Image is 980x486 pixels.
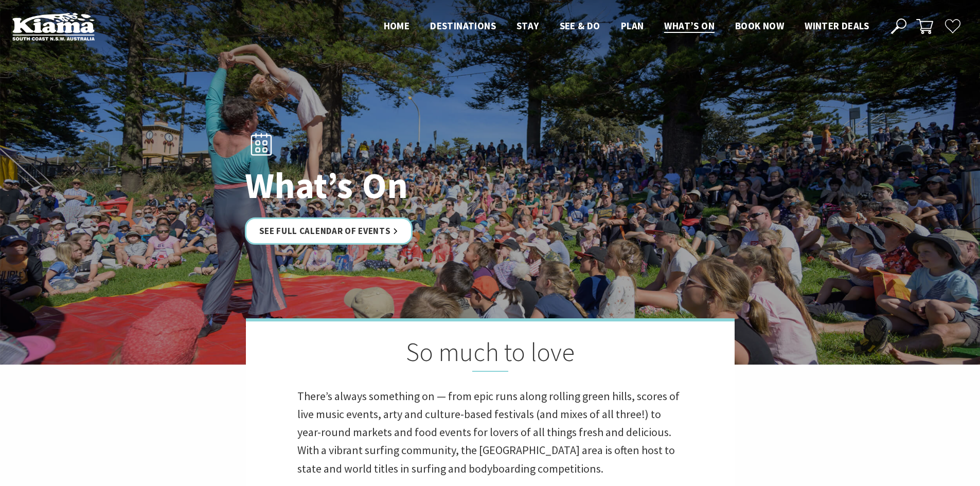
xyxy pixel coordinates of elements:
span: Book now [735,20,784,32]
a: See Full Calendar of Events [245,217,413,244]
span: Home [384,20,410,32]
span: What’s On [664,20,715,32]
span: Destinations [430,20,496,32]
nav: Main Menu [373,18,879,35]
h1: What’s On [245,165,536,205]
span: Winter Deals [805,20,869,32]
span: Stay [516,20,539,32]
p: There’s always something on — from epic runs along rolling green hills, scores of live music even... [297,387,683,478]
span: See & Do [560,20,600,32]
img: Kiama Logo [12,12,95,41]
h2: So much to love [297,337,683,372]
span: Plan [621,20,644,32]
